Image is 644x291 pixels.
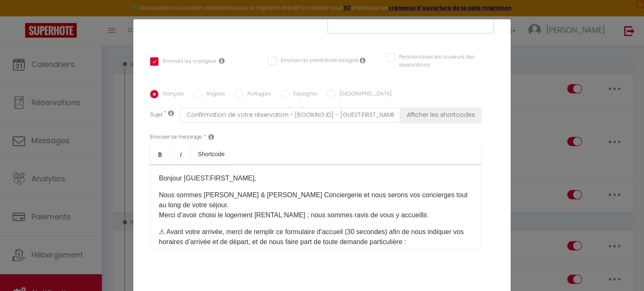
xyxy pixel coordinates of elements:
label: Sujet [150,111,163,120]
label: Espagnol [289,90,317,99]
p: ⚠ ​Avant votre arrivée, merci de remplir ce formulaire d’accueil (30 secondes) afin de nous indiq... [159,227,473,257]
button: Ouvrir le widget de chat LiveChat [7,3,32,28]
a: Italic [171,144,191,164]
i: Message [208,134,214,140]
button: Afficher les shortcodes [400,108,481,123]
a: Bold [150,144,171,164]
p: Nous sommes [PERSON_NAME] & [PERSON_NAME] Conciergerie et nous serons vos concierges tout au long... [159,190,473,220]
label: Anglais [202,90,225,99]
label: Envoyer ce message [150,133,202,141]
p: Bonjour [GUEST:FIRST_NAME], [159,173,473,183]
label: Portugais [243,90,271,99]
i: Envoyer au voyageur [219,57,225,64]
i: Subject [168,110,174,116]
label: [GEOGRAPHIC_DATA] [335,90,392,99]
label: Français [158,90,184,99]
a: Shortcode [191,144,231,164]
i: Envoyer au prestataire si il est assigné [360,57,366,64]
